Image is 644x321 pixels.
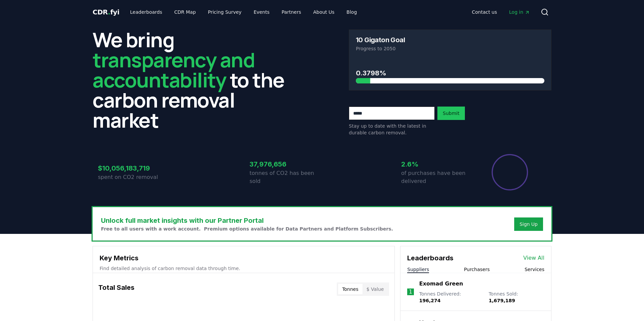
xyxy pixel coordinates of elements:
[489,291,544,304] p: Tonnes Sold :
[108,8,110,16] span: .
[437,107,465,120] button: Submit
[338,284,362,295] button: Tonnes
[356,37,405,43] h3: 10 Gigaton Goal
[98,163,170,173] h3: $10,056,183,719
[169,6,201,18] a: CDR Map
[525,266,544,273] button: Services
[349,123,435,136] p: Stay up to date with the latest in durable carbon removal.
[509,9,530,15] span: Log in
[93,8,119,16] span: CDR fyi
[125,6,168,18] a: Leaderboards
[250,159,322,169] h3: 37,976,656
[523,254,544,262] a: View All
[276,6,307,18] a: Partners
[489,298,515,303] span: 1,679,189
[520,221,538,228] a: Sign Up
[491,153,529,191] div: Percentage of sales delivered
[100,265,388,272] p: Find detailed analysis of carbon removal data through time.
[363,284,388,295] button: $ Value
[308,6,340,18] a: About Us
[98,173,170,181] p: spent on CO2 removal
[125,6,362,18] nav: Main
[467,6,502,18] a: Contact us
[419,280,463,288] a: Exomad Green
[401,169,474,185] p: of purchases have been delivered
[93,46,255,93] span: transparency and accountability
[407,253,453,263] h3: Leaderboards
[407,266,429,273] button: Suppliers
[356,68,544,78] h3: 0.3798%
[93,7,119,17] a: CDR.fyi
[101,215,393,226] h3: Unlock full market insights with our Partner Portal
[504,6,535,18] a: Log in
[203,6,247,18] a: Pricing Survey
[248,6,275,18] a: Events
[464,266,490,273] button: Purchasers
[93,29,295,130] h2: We bring to the carbon removal market
[98,282,135,296] h3: Total Sales
[419,291,482,304] p: Tonnes Delivered :
[101,226,393,232] p: Free to all users with a work account. Premium options available for Data Partners and Platform S...
[250,169,322,185] p: tonnes of CO2 has been sold
[514,217,543,231] button: Sign Up
[100,253,388,263] h3: Key Metrics
[409,288,412,296] p: 1
[401,159,474,169] h3: 2.6%
[419,298,441,303] span: 196,274
[467,6,535,18] nav: Main
[356,45,544,52] p: Progress to 2050
[341,6,362,18] a: Blog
